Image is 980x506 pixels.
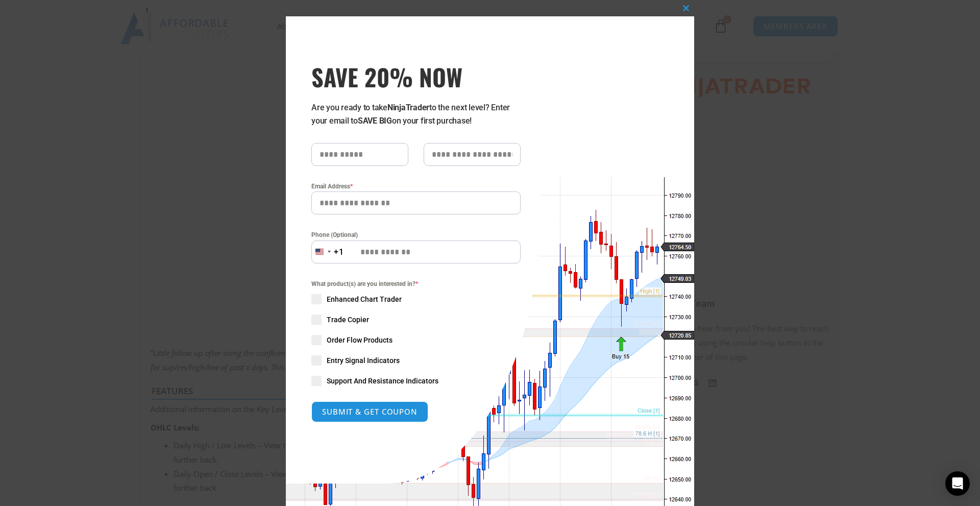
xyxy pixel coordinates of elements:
p: Are you ready to take to the next level? Enter your email to on your first purchase! [311,101,521,128]
span: Entry Signal Indicators [327,355,400,366]
span: Trade Copier [327,315,369,325]
button: Selected country [311,240,344,263]
span: SAVE 20% NOW [311,62,521,91]
label: Enhanced Chart Trader [311,294,521,304]
label: Order Flow Products [311,335,521,345]
strong: SAVE BIG [358,116,392,126]
strong: NinjaTrader [387,103,429,112]
span: What product(s) are you interested in? [311,279,521,289]
label: Phone (Optional) [311,230,521,240]
span: Enhanced Chart Trader [327,294,402,304]
div: +1 [334,246,344,259]
div: Open Intercom Messenger [945,471,970,496]
label: Entry Signal Indicators [311,355,521,366]
label: Trade Copier [311,315,521,325]
label: Email Address [311,181,521,191]
span: Order Flow Products [327,335,393,345]
button: SUBMIT & GET COUPON [311,401,428,422]
span: Support And Resistance Indicators [327,376,438,386]
label: Support And Resistance Indicators [311,376,521,386]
